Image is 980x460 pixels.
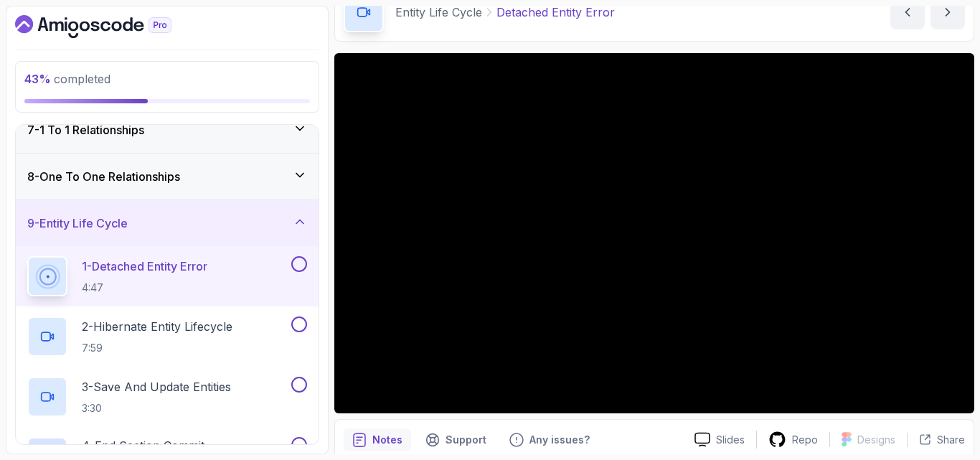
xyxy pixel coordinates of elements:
p: 3:30 [82,401,231,416]
button: 7-1 To 1 Relationships [16,107,319,153]
button: 9-Entity Life Cycle [16,200,319,246]
span: completed [24,72,110,86]
iframe: 1 - Detached Entity Error [334,53,974,413]
button: Support button [417,428,495,451]
button: 8-One To One Relationships [16,154,319,200]
button: Feedback button [501,428,598,451]
p: 7:59 [82,341,232,355]
p: Detached Entity Error [496,4,615,21]
a: Dashboard [15,15,204,38]
a: Slides [683,432,756,447]
button: 3-Save And Update Entities3:30 [27,377,307,417]
h3: 9 - Entity Life Cycle [27,215,128,232]
button: 2-Hibernate Entity Lifecycle7:59 [27,316,307,357]
span: 43 % [24,72,51,86]
p: Designs [857,433,895,447]
p: Share [937,433,965,447]
p: 4 - End Section Commit [82,437,204,454]
p: Notes [372,433,402,447]
button: 1-Detached Entity Error4:47 [27,256,307,296]
p: 2 - Hibernate Entity Lifecycle [82,318,232,335]
button: notes button [344,428,411,451]
p: Support [446,433,486,447]
p: Slides [716,433,745,447]
h3: 7 - 1 To 1 Relationships [27,121,144,139]
p: 4:47 [82,281,207,295]
p: Any issues? [529,433,590,447]
h3: 8 - One To One Relationships [27,168,180,185]
p: 3 - Save And Update Entities [82,378,231,395]
p: Entity Life Cycle [395,4,482,21]
a: Repo [757,431,829,449]
button: Share [907,433,965,447]
p: 1 - Detached Entity Error [82,258,207,275]
p: Repo [792,433,818,447]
